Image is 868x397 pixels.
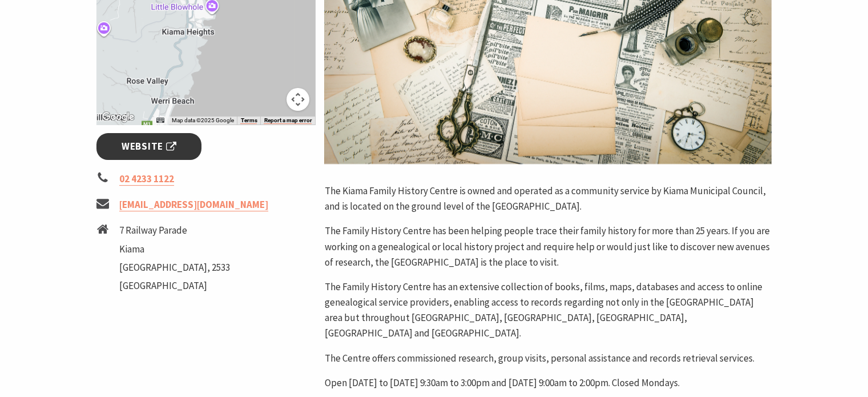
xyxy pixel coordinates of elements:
p: Open [DATE] to [DATE] 9:30am to 3:00pm and [DATE] 9:00am to 2:00pm. Closed Mondays. [324,375,772,391]
p: The Family History Centre has an extensive collection of books, films, maps, databases and access... [324,279,772,342]
a: Website [96,133,202,160]
button: Keyboard shortcuts [156,117,164,125]
a: Open this area in Google Maps (opens a new window) [99,110,137,125]
p: The Centre offers commissioned research, group visits, personal assistance and records retrieval ... [324,351,772,366]
a: [EMAIL_ADDRESS][DOMAIN_NAME] [119,198,268,211]
a: Terms [240,117,257,124]
button: Map camera controls [286,88,309,111]
li: 7 Railway Parade [119,223,230,238]
a: Report a map error [264,117,312,124]
a: 02 4233 1122 [119,173,174,186]
p: The Family History Centre has been helping people trace their family history for more than 25 yea... [324,223,772,270]
p: The Kiama Family History Centre is owned and operated as a community service by Kiama Municipal C... [324,183,772,214]
li: [GEOGRAPHIC_DATA] [119,278,230,294]
img: Google [99,110,137,125]
span: Website [122,139,176,154]
li: Kiama [119,242,230,257]
li: [GEOGRAPHIC_DATA], 2533 [119,260,230,275]
span: Map data ©2025 Google [171,117,233,123]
